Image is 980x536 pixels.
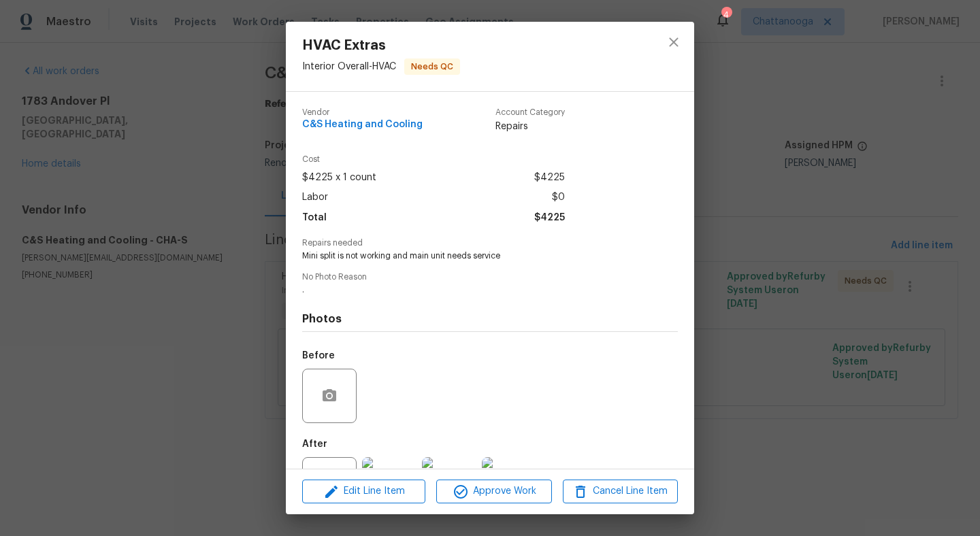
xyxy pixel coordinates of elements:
[302,120,423,130] span: C&S Heating and Cooling
[721,8,731,22] div: 4
[495,120,565,133] span: Repairs
[406,60,459,73] span: Needs QC
[302,38,460,53] span: HVAC Extras
[302,62,396,71] span: Interior Overall - HVAC
[563,480,678,503] button: Cancel Line Item
[495,108,565,117] span: Account Category
[302,108,423,117] span: Vendor
[302,273,678,282] span: No Photo Reason
[657,26,690,58] button: close
[552,188,565,207] span: $0
[306,483,421,500] span: Edit Line Item
[302,439,327,449] h5: After
[302,188,328,207] span: Labor
[302,284,640,296] span: .
[302,351,335,361] h5: Before
[302,208,327,228] span: Total
[302,312,678,326] h4: Photos
[534,168,565,188] span: $4225
[302,168,376,188] span: $4225 x 1 count
[302,155,565,164] span: Cost
[302,239,678,248] span: Repairs needed
[440,483,547,500] span: Approve Work
[302,250,640,262] span: Mini split is not working and main unit needs service
[534,208,565,228] span: $4225
[567,483,674,500] span: Cancel Line Item
[302,480,425,503] button: Edit Line Item
[436,480,551,503] button: Approve Work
